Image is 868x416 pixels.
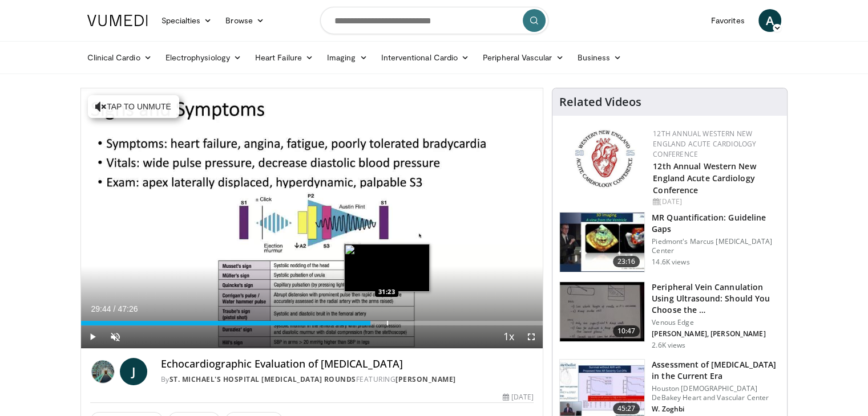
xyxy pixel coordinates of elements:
p: 2.6K views [652,341,685,350]
button: Unmute [104,325,127,348]
a: Heart Failure [248,46,320,69]
a: Peripheral Vascular [476,46,570,69]
button: Tap to unmute [88,95,179,118]
input: Search topics, interventions [320,7,548,34]
img: VuMedi Logo [87,15,148,26]
span: 23:16 [613,256,640,267]
video-js: Video Player [81,88,543,349]
span: 45:27 [613,403,640,414]
a: 12th Annual Western New England Acute Cardiology Conference [653,161,756,195]
a: Clinical Cardio [80,46,159,69]
a: J [120,358,147,385]
a: St. Michael's Hospital [MEDICAL_DATA] Rounds [169,374,356,384]
img: ca16ecdd-9a4c-43fa-b8a3-6760c2798b47.150x105_q85_crop-smart_upscale.jpg [560,213,644,272]
button: Fullscreen [520,325,543,348]
h4: Echocardiographic Evaluation of [MEDICAL_DATA] [161,358,534,370]
img: 717d6247-1609-4804-8c06-6006cfe1452d.150x105_q85_crop-smart_upscale.jpg [560,282,644,341]
a: Imaging [320,46,374,69]
a: Business [570,46,628,69]
button: Play [81,325,104,348]
p: [PERSON_NAME], [PERSON_NAME] [652,329,780,338]
a: [PERSON_NAME] [395,374,456,384]
div: By FEATURING [161,374,534,385]
h4: Related Videos [559,95,641,109]
p: Houston [DEMOGRAPHIC_DATA] DeBakey Heart and Vascular Center [652,384,780,402]
h3: Assessment of [MEDICAL_DATA] in the Current Era [652,359,780,382]
span: 10:47 [613,325,640,337]
span: / [114,304,116,313]
img: St. Michael's Hospital Echocardiogram Rounds [90,358,115,385]
a: Electrophysiology [159,46,248,69]
div: Progress Bar [81,321,543,325]
span: 47:26 [118,304,138,313]
img: image.jpeg [344,244,430,292]
p: 14.6K views [652,258,689,267]
div: [DATE] [503,392,534,402]
a: Browse [219,9,271,32]
div: [DATE] [653,197,778,207]
a: Favorites [704,9,752,32]
h3: Peripheral Vein Cannulation Using Ultrasound: Should You Choose the … [652,282,780,316]
p: Venous Edge [652,318,780,327]
button: Playback Rate [497,325,520,348]
h3: MR Quantification: Guideline Gaps [652,212,780,235]
span: 29:44 [91,304,111,313]
p: Piedmont's Marcus [MEDICAL_DATA] Center [652,237,780,255]
a: A [758,9,781,32]
a: Specialties [155,9,219,32]
a: 23:16 MR Quantification: Guideline Gaps Piedmont's Marcus [MEDICAL_DATA] Center 14.6K views [559,212,780,272]
p: W. Zoghbi [652,405,780,414]
a: 12th Annual Western New England Acute Cardiology Conference [653,129,756,159]
img: 0954f259-7907-4053-a817-32a96463ecc8.png.150x105_q85_autocrop_double_scale_upscale_version-0.2.png [573,129,636,189]
a: 10:47 Peripheral Vein Cannulation Using Ultrasound: Should You Choose the … Venous Edge [PERSON_N... [559,282,780,350]
a: Interventional Cardio [374,46,477,69]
